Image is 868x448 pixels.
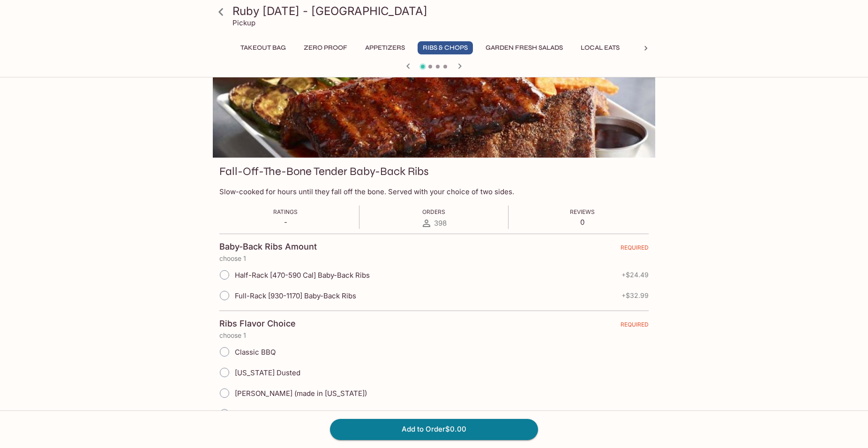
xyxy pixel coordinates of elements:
span: [US_STATE] Dusted [235,368,300,377]
span: Nashville Hot [235,410,279,418]
button: Appetizers [360,41,410,54]
p: Pickup [232,18,255,27]
button: Local Eats [576,41,625,54]
span: Half-Rack [470-590 Cal] Baby-Back Ribs [235,271,370,280]
p: choose 1 [219,255,649,262]
span: [PERSON_NAME] (made in [US_STATE]) [235,389,367,398]
button: Add to Order$0.00 [330,419,538,440]
h4: Ribs Flavor Choice [219,319,296,329]
span: Classic BBQ [235,348,276,357]
span: REQUIRED [621,244,649,255]
p: - [273,218,298,227]
h3: Ruby [DATE] - [GEOGRAPHIC_DATA] [232,4,651,18]
button: Garden Fresh Salads [480,41,568,54]
span: Ratings [273,208,298,215]
span: Reviews [570,208,595,215]
p: choose 1 [219,332,649,339]
p: Slow-cooked for hours until they fall off the bone. Served with your choice of two sides. [219,187,649,196]
span: Full-Rack [930-1170] Baby-Back Ribs [235,291,356,300]
button: Ribs & Chops [418,41,473,54]
button: Chicken [632,41,674,54]
span: + $32.99 [621,292,649,299]
p: 0 [570,218,595,227]
div: Fall-Off-The-Bone Tender Baby-Back Ribs [213,33,655,158]
span: Orders [422,208,445,215]
span: + $24.49 [621,271,649,279]
span: REQUIRED [621,321,649,332]
h3: Fall-Off-The-Bone Tender Baby-Back Ribs [219,164,429,179]
h4: Baby-Back Ribs Amount [219,242,317,252]
span: 398 [434,219,447,228]
button: Takeout Bag [235,41,291,54]
button: Zero Proof [299,41,352,54]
